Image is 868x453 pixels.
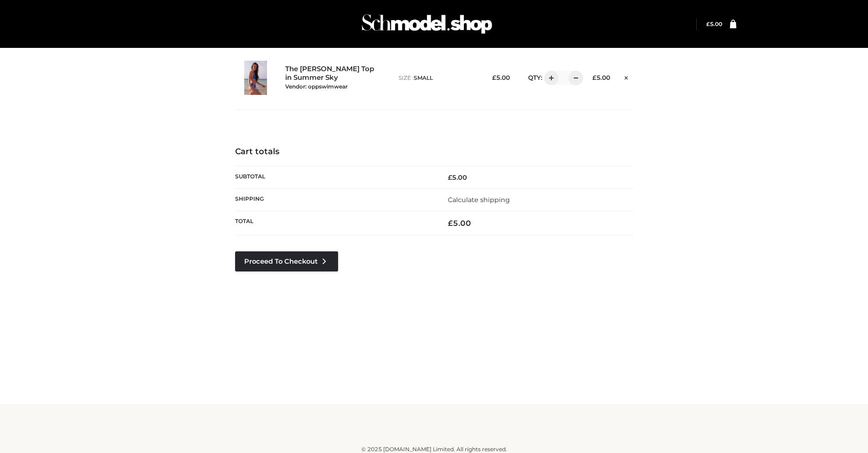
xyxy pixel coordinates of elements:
[619,71,633,83] a: Remove this item
[448,219,471,228] bdi: 5.00
[359,6,495,42] img: Schmodel Admin 964
[235,147,633,157] h4: Cart totals
[706,21,722,27] bdi: 5.00
[492,74,496,81] span: £
[285,83,348,90] small: Vendor: oppswimwear
[448,196,510,204] a: Calculate shipping
[448,173,452,182] span: £
[592,74,610,81] bdi: 5.00
[235,211,434,235] th: Total
[592,74,596,81] span: £
[706,21,710,27] span: £
[235,251,338,271] a: Proceed to Checkout
[448,219,453,228] span: £
[706,21,722,27] a: £5.00
[235,188,434,211] th: Shipping
[285,65,379,90] a: The [PERSON_NAME] Top in Summer SkyVendor: oppswimwear
[414,74,433,81] span: SMALL
[519,71,577,85] div: QTY:
[448,173,467,182] bdi: 5.00
[399,74,477,82] p: size :
[235,166,434,188] th: Subtotal
[492,74,510,81] bdi: 5.00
